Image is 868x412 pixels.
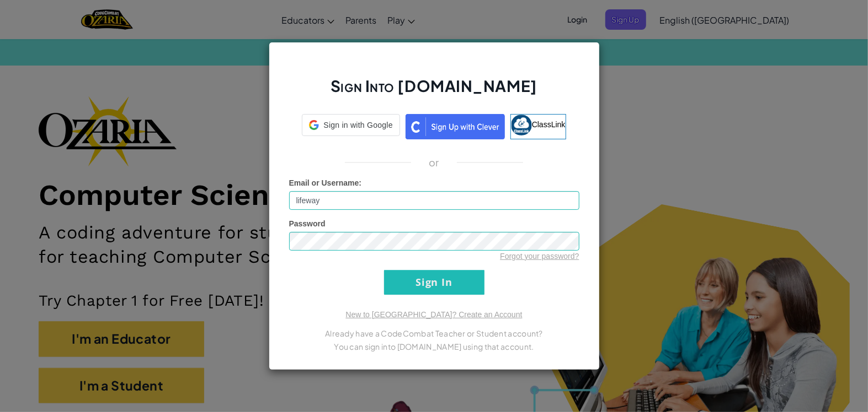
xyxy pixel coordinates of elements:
[500,252,579,261] a: Forgot your password?
[406,114,505,139] img: clever_sso_button@2x.png
[384,270,484,295] input: Sign In
[511,115,532,135] img: classlink-logo-small.png
[289,219,326,228] span: Password
[302,114,400,136] div: Sign in with Google
[289,340,579,353] p: You can sign into [DOMAIN_NAME] using that account.
[532,120,566,129] span: ClassLink
[289,75,579,107] h2: Sign Into [DOMAIN_NAME]
[289,178,359,187] span: Email or Username
[289,177,362,188] label: :
[429,156,439,169] p: or
[302,114,400,139] a: Sign in with Google
[323,120,392,131] span: Sign in with Google
[289,327,579,340] p: Already have a CodeCombat Teacher or Student account?
[345,310,522,319] a: New to [GEOGRAPHIC_DATA]? Create an Account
